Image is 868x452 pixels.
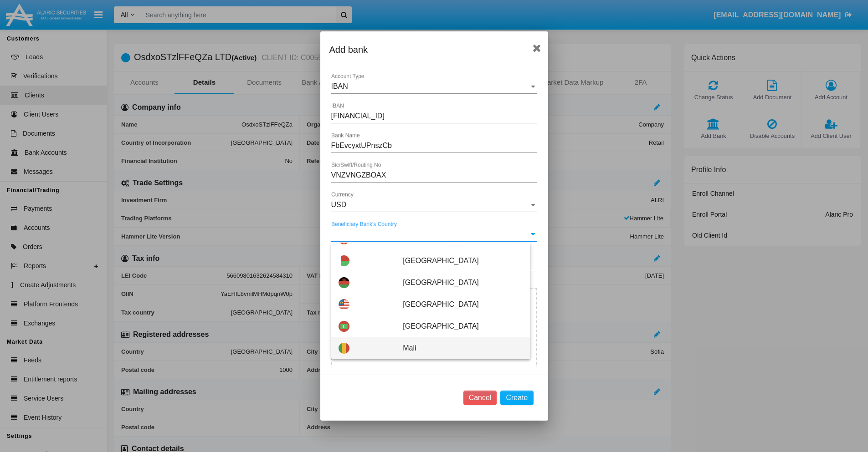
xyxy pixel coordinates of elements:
span: IBAN [331,82,348,90]
span: USD [331,201,347,208]
span: [GEOGRAPHIC_DATA] [403,272,523,294]
button: Create [500,391,533,405]
span: Mali [403,337,523,359]
span: [GEOGRAPHIC_DATA] [403,315,523,337]
button: Cancel [463,391,497,405]
span: [GEOGRAPHIC_DATA] [403,294,523,315]
div: Add bank [329,42,539,57]
span: [GEOGRAPHIC_DATA] [403,250,523,272]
